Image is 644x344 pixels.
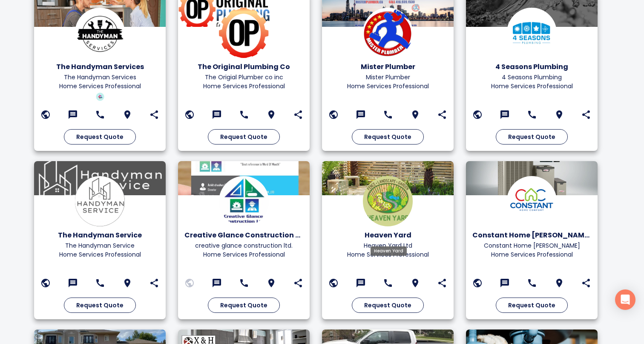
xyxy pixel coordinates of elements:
span: Request Quote [508,132,555,142]
svg: 416-824-8281 [95,110,105,120]
svg: 647-212-7703 [239,110,249,120]
div: Open Intercom Messenger [615,289,635,310]
img: Logo [219,176,269,226]
img: Logo [507,8,557,58]
h6: Heaven Yard [328,229,447,241]
button: Request Quote [352,129,424,145]
h6: The Handyman Services [40,61,159,73]
img: Logo [75,176,125,226]
p: Home Services Professional [328,82,447,91]
a: LogoCreative Glance Construction Ltdcreative glance construction ltd.Home Services ProfessionalRe... [178,161,312,319]
img: Logo [507,176,557,226]
p: Home Services Professional [184,250,303,259]
h6: The Handyman Service [40,229,159,241]
h6: Creative Glance Construction Ltd [184,229,303,241]
p: Home Services Professional [40,250,159,259]
span: Request Quote [364,300,411,311]
a: LogoHeaven YardHeaven Yard LtdHome Services ProfessionalRequest Quote [322,161,456,319]
h6: 4 Seasons Plumbing [472,61,591,73]
p: Home Services Professional [472,250,591,259]
svg: 416-878-6928 [527,110,537,120]
a: LogoConstant Home [PERSON_NAME]Constant Home [PERSON_NAME]Home Services ProfessionalRequest Quote [466,161,600,319]
span: Request Quote [220,300,267,311]
img: Logo [75,8,125,58]
button: Request Quote [208,129,280,145]
svg: 647-774-2796 [95,278,105,288]
button: Request Quote [64,298,136,313]
img: Logo [219,8,269,58]
p: Home Services Professional [472,82,591,91]
p: Mister Plumber [328,73,447,82]
img: Logo [363,176,413,226]
button: Request Quote [208,298,280,313]
span: Request Quote [220,132,267,142]
svg: 647-929-6583 [239,278,249,288]
button: Request Quote [496,298,568,313]
svg: 416-716-3045 [383,278,393,288]
span: Request Quote [76,132,124,142]
p: Constant Home Comfort Hamilton [472,241,591,250]
a: LogoThe Handyman ServiceThe Handyman ServiceHome Services ProfessionalRequest Quote [34,161,168,319]
span: Request Quote [76,300,124,311]
p: The Handyman Service [40,241,159,250]
svg: 647-409-8883 [527,278,537,288]
h6: Mister Plumber [328,61,447,73]
p: Home Services Professional [328,250,447,259]
span: Request Quote [508,300,555,311]
button: Request Quote [496,129,568,145]
p: Heaven Yard Ltd [328,241,447,250]
img: teal badge [96,93,104,101]
p: The Handyman Services [40,73,159,82]
p: creative glance construction ltd. [184,241,303,250]
p: 4 Seasons Plumbing [472,73,591,82]
img: Logo [363,8,413,58]
h6: Constant Home Comfort Hamilton [472,229,591,241]
button: Request Quote [64,129,136,145]
p: Home Services Professional [40,82,159,91]
button: Request Quote [352,298,424,313]
h6: The Original Plumbing Co [184,61,303,73]
p: Home Services Professional [184,82,303,91]
p: The Origial Plumber co inc [184,73,303,82]
span: Request Quote [364,132,411,142]
svg: 416-939-1530 [383,110,393,120]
